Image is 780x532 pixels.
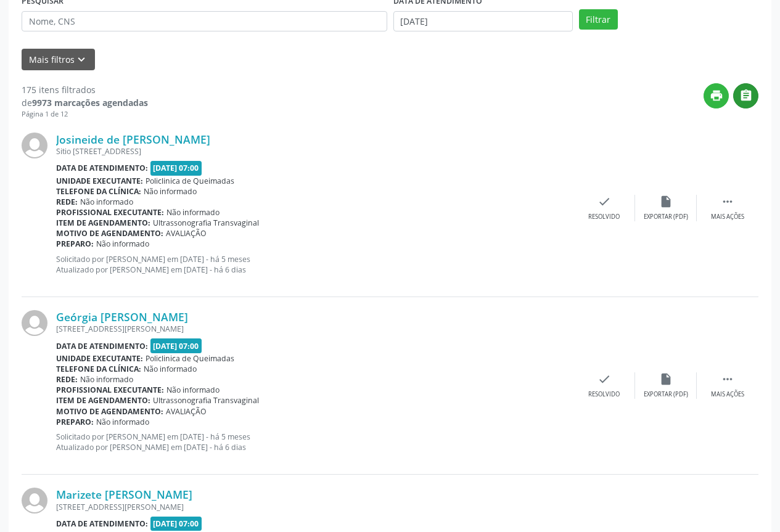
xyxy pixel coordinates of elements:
[588,213,620,221] div: Resolvido
[56,353,143,364] b: Unidade executante:
[22,310,47,336] img: img
[579,9,618,30] button: Filtrar
[733,83,758,108] button: 
[80,197,133,207] span: Não informado
[146,176,234,186] span: Policlinica de Queimadas
[144,186,197,197] span: Não informado
[22,83,148,96] div: 175 itens filtrados
[166,385,220,395] span: Não informado
[56,146,573,157] div: Sitio [STREET_ADDRESS]
[644,213,688,221] div: Exportar (PDF)
[393,11,573,32] input: Selecione um intervalo
[22,49,95,70] button: Mais filtroskeyboard_arrow_down
[150,161,202,175] span: [DATE] 07:00
[22,133,47,158] img: img
[32,97,148,108] strong: 9973 marcações agendadas
[56,417,94,427] b: Preparo:
[721,195,734,208] i: 
[75,53,88,67] i: keyboard_arrow_down
[146,353,234,364] span: Policlinica de Queimadas
[56,197,78,207] b: Rede:
[659,195,673,208] i: insert_drive_file
[56,385,164,395] b: Profissional executante:
[56,239,94,249] b: Preparo:
[56,341,148,351] b: Data de atendimento:
[22,11,387,32] input: Nome, CNS
[80,374,133,385] span: Não informado
[56,310,188,324] a: Geórgia [PERSON_NAME]
[710,89,723,102] i: print
[711,390,744,399] div: Mais ações
[166,406,207,417] span: AVALIAÇÃO
[56,395,150,406] b: Item de agendamento:
[739,89,753,102] i: 
[22,96,148,109] div: de
[56,163,148,173] b: Data de atendimento:
[597,195,611,208] i: check
[711,213,744,221] div: Mais ações
[56,488,192,501] a: Marizete [PERSON_NAME]
[56,228,163,239] b: Motivo de agendamento:
[96,239,149,249] span: Não informado
[588,390,620,399] div: Resolvido
[22,488,47,514] img: img
[56,207,164,218] b: Profissional executante:
[659,372,673,386] i: insert_drive_file
[56,406,163,417] b: Motivo de agendamento:
[56,254,573,275] p: Solicitado por [PERSON_NAME] em [DATE] - há 5 meses Atualizado por [PERSON_NAME] em [DATE] - há 6...
[56,374,78,385] b: Rede:
[56,432,573,452] p: Solicitado por [PERSON_NAME] em [DATE] - há 5 meses Atualizado por [PERSON_NAME] em [DATE] - há 6...
[56,218,150,228] b: Item de agendamento:
[150,517,202,531] span: [DATE] 07:00
[144,364,197,374] span: Não informado
[150,338,202,353] span: [DATE] 07:00
[22,109,148,120] div: Página 1 de 12
[166,207,220,218] span: Não informado
[166,228,207,239] span: AVALIAÇÃO
[644,390,688,399] div: Exportar (PDF)
[96,417,149,427] span: Não informado
[153,218,259,228] span: Ultrassonografia Transvaginal
[56,518,148,529] b: Data de atendimento:
[56,186,141,197] b: Telefone da clínica:
[704,83,729,108] button: print
[56,364,141,374] b: Telefone da clínica:
[56,324,573,334] div: [STREET_ADDRESS][PERSON_NAME]
[597,372,611,386] i: check
[56,176,143,186] b: Unidade executante:
[721,372,734,386] i: 
[56,133,210,146] a: Josineide de [PERSON_NAME]
[153,395,259,406] span: Ultrassonografia Transvaginal
[56,502,573,512] div: [STREET_ADDRESS][PERSON_NAME]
